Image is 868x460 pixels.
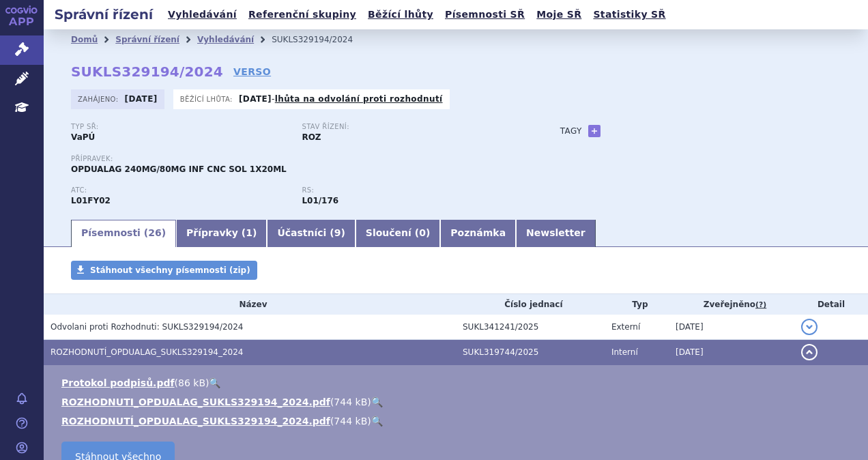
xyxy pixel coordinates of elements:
a: 🔍 [209,377,220,388]
li: SUKLS329194/2024 [272,29,371,50]
a: Stáhnout všechny písemnosti (zip) [71,261,257,280]
th: Číslo jednací [456,294,605,315]
p: RS: [302,186,519,195]
a: ROZHODNUTÍ_OPDUALAG_SUKLS329194_2024.pdf [61,416,330,427]
button: detail [801,319,818,335]
span: OPDUALAG 240MG/80MG INF CNC SOL 1X20ML [71,164,287,174]
li: ( ) [61,414,854,428]
strong: ROZ [302,132,321,142]
span: 86 kB [178,377,205,388]
li: ( ) [61,395,854,409]
span: Externí [611,322,640,332]
a: 🔍 [371,416,383,427]
p: ATC: [71,186,288,195]
a: Vyhledávání [197,35,254,44]
a: Domů [71,35,98,44]
a: ROZHODNUTI_OPDUALAG_SUKLS329194_2024.pdf [61,397,330,407]
a: VERSO [233,65,271,78]
span: 9 [334,227,341,238]
span: 0 [419,227,426,238]
a: Sloučení (0) [356,220,440,247]
strong: [DATE] [125,94,158,104]
strong: NIVOLUMAB A RELATLIMAB [71,196,111,205]
a: Písemnosti SŘ [441,5,529,24]
span: ROZHODNUTÍ_OPDUALAG_SUKLS329194_2024 [50,347,243,357]
p: - [239,94,443,104]
a: Správní řízení [115,35,179,44]
a: Účastníci (9) [267,220,355,247]
a: Přípravky (1) [176,220,267,247]
span: Běžící lhůta: [180,94,235,104]
span: Stáhnout všechny písemnosti (zip) [90,265,250,275]
span: Zahájeno: [78,94,121,104]
th: Detail [794,294,868,315]
button: detail [801,344,818,360]
span: 1 [246,227,252,238]
h2: Správní řízení [44,5,164,24]
p: Typ SŘ: [71,123,288,131]
span: Interní [611,347,638,357]
td: SUKL341241/2025 [456,315,605,340]
a: Moje SŘ [532,5,585,24]
span: 744 kB [334,416,367,427]
th: Zveřejněno [669,294,794,315]
span: 744 kB [334,397,367,407]
a: Písemnosti (26) [71,220,176,247]
li: ( ) [61,376,854,390]
a: Statistiky SŘ [589,5,669,24]
td: [DATE] [669,315,794,340]
strong: SUKLS329194/2024 [71,63,223,80]
p: Přípravek: [71,155,533,163]
strong: nivolumab a relatlimab [302,196,338,205]
strong: VaPÚ [71,132,95,142]
td: [DATE] [669,340,794,365]
strong: [DATE] [239,94,272,104]
td: SUKL319744/2025 [456,340,605,365]
span: Odvolani proti Rozhodnuti: SUKLS329194/2024 [50,322,244,332]
a: Protokol podpisů.pdf [61,377,175,388]
abbr: (?) [755,300,766,310]
a: + [588,125,601,137]
a: Vyhledávání [164,5,241,24]
h3: Tagy [560,123,582,139]
a: Poznámka [440,220,516,247]
th: Název [44,294,456,315]
a: Běžící lhůty [364,5,437,24]
a: lhůta na odvolání proti rozhodnutí [275,94,443,104]
a: Newsletter [516,220,596,247]
p: Stav řízení: [302,123,519,131]
a: Referenční skupiny [244,5,360,24]
th: Typ [605,294,669,315]
a: 🔍 [371,397,383,407]
span: 26 [148,227,161,238]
